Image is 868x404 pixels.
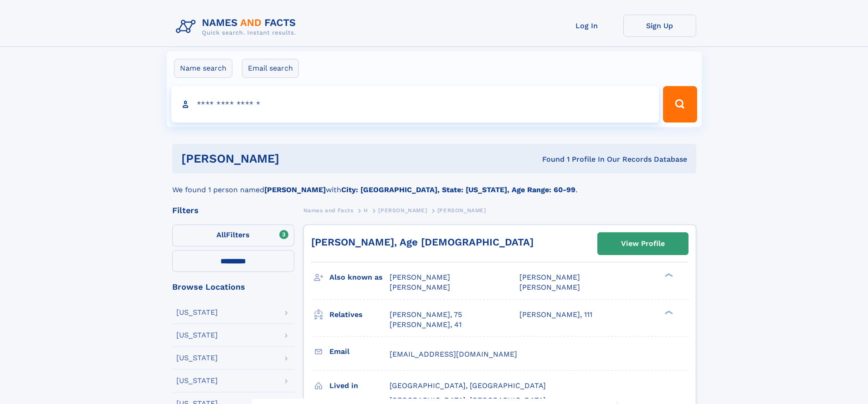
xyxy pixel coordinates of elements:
[341,185,575,194] b: City: [GEOGRAPHIC_DATA], State: [US_STATE], Age Range: 60-99
[519,283,580,291] span: [PERSON_NAME]
[390,320,462,330] a: [PERSON_NAME], 41
[329,307,390,322] h3: Relatives
[390,273,450,281] span: [PERSON_NAME]
[519,310,592,320] a: [PERSON_NAME], 111
[172,206,294,215] div: Filters
[171,86,659,123] input: search input
[550,15,623,37] a: Log In
[364,205,368,216] a: H
[390,350,517,358] span: [EMAIL_ADDRESS][DOMAIN_NAME]
[390,283,450,291] span: [PERSON_NAME]
[378,205,427,216] a: [PERSON_NAME]
[623,15,696,37] a: Sign Up
[174,59,232,78] label: Name search
[311,236,534,248] a: [PERSON_NAME], Age [DEMOGRAPHIC_DATA]
[264,185,326,194] b: [PERSON_NAME]
[216,230,226,239] span: All
[621,233,665,254] div: View Profile
[172,174,696,195] div: We found 1 person named with .
[437,207,486,214] span: [PERSON_NAME]
[181,153,411,164] h1: [PERSON_NAME]
[519,273,580,281] span: [PERSON_NAME]
[663,272,673,278] div: ❯
[390,381,546,390] span: [GEOGRAPHIC_DATA], [GEOGRAPHIC_DATA]
[329,378,390,394] h3: Lived in
[303,205,354,216] a: Names and Facts
[172,15,303,39] img: Logo Names and Facts
[329,344,390,359] h3: Email
[176,377,218,384] div: [US_STATE]
[172,225,294,246] label: Filters
[364,207,368,214] span: H
[242,59,299,78] label: Email search
[663,86,697,123] button: Search Button
[176,309,218,316] div: [US_STATE]
[172,283,294,291] div: Browse Locations
[176,332,218,339] div: [US_STATE]
[598,233,688,255] a: View Profile
[390,310,462,320] a: [PERSON_NAME], 75
[378,207,427,214] span: [PERSON_NAME]
[329,270,390,285] h3: Also known as
[176,354,218,362] div: [US_STATE]
[411,154,687,164] div: Found 1 Profile In Our Records Database
[663,309,673,315] div: ❯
